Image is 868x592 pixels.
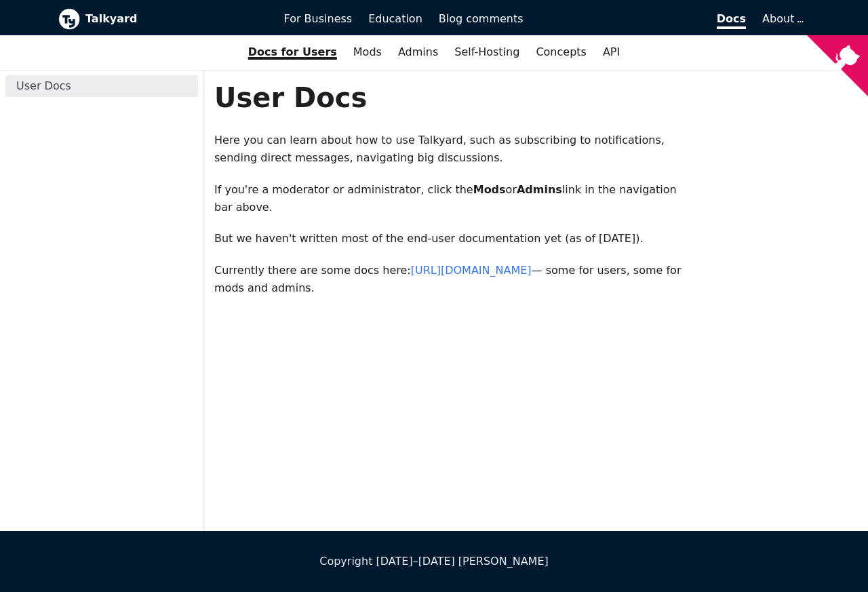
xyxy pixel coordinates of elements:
p: If you're a moderator or administrator, click the or link in the navigation bar above. [214,181,691,217]
div: Copyright [DATE]–[DATE] [PERSON_NAME] [58,553,810,570]
a: Docs [532,7,755,31]
span: Blog comments [439,12,524,25]
p: But we haven't written most of the end-user documentation yet (as of [DATE]). [214,230,691,248]
h1: User Docs [214,81,691,115]
a: For Business [276,7,361,31]
a: About [762,12,802,25]
a: Talkyard logoTalkyard [58,8,265,30]
p: Here you can learn about how to use Talkyard, such as subscribing to notifications, sending direc... [214,132,691,167]
a: [URL][DOMAIN_NAME] [411,264,532,277]
a: API [595,41,628,64]
img: Talkyard logo [58,8,80,30]
strong: Admins [517,183,562,196]
a: Self-Hosting [446,41,528,64]
span: Docs [717,12,746,29]
p: Currently there are some docs here: — some for users, some for mods and admins. [214,262,691,298]
a: Docs for Users [240,41,345,64]
a: Concepts [528,41,595,64]
b: Talkyard [85,10,265,28]
strong: Mods [473,183,506,196]
span: For Business [284,12,353,25]
span: Education [368,12,422,25]
a: User Docs [5,75,198,97]
a: Education [360,7,431,31]
a: Admins [390,41,446,64]
a: Mods [345,41,390,64]
a: Blog comments [431,7,532,31]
